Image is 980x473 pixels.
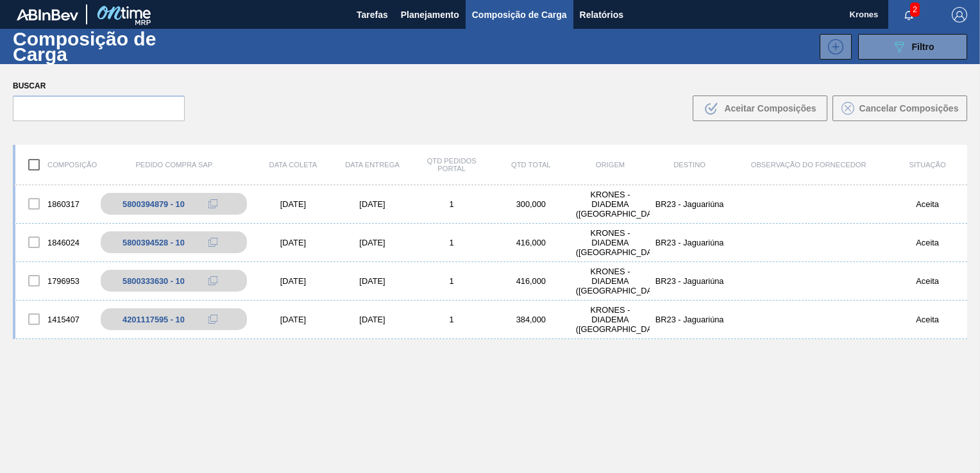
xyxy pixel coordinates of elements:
[122,315,185,324] div: 4201117595 - 10
[412,276,491,286] div: 1
[333,276,412,286] div: [DATE]
[253,161,333,169] div: Data coleta
[571,161,650,169] div: Origem
[200,196,226,212] div: Copiar
[122,276,185,286] div: 5800333630 - 10
[253,276,333,286] div: [DATE]
[952,7,967,22] img: Logout
[571,190,650,219] div: KRONES - DIADEMA (SP)
[813,34,852,60] div: Nova Composição
[571,305,650,334] div: KRONES - DIADEMA (SP)
[333,161,412,169] div: Data Entrega
[491,315,571,324] div: 384,000
[650,161,729,169] div: Destino
[472,7,567,22] span: Composição de Carga
[122,199,185,209] div: 5800394879 - 10
[15,151,95,178] div: Composição
[253,315,333,324] div: [DATE]
[650,238,729,247] div: BR23 - Jaguariúna
[693,95,827,121] button: Aceitar Composições
[650,276,729,286] div: BR23 - Jaguariúna
[491,238,571,247] div: 416,000
[888,238,967,247] div: Aceita
[412,315,491,324] div: 1
[13,31,215,61] h1: Composição de Carga
[888,315,967,324] div: Aceita
[491,199,571,209] div: 300,000
[859,103,959,113] span: Cancelar Composições
[333,199,412,209] div: [DATE]
[357,7,388,22] span: Tarefas
[912,42,934,52] span: Filtro
[17,9,78,21] img: TNhmsLtSVTkK8tSr43FrP2fwEKptu5GPRR3wAAAABJRU5ErkJggg==
[491,161,571,169] div: Qtd Total
[15,306,95,333] div: 1415407
[253,199,333,209] div: [DATE]
[333,238,412,247] div: [DATE]
[412,238,491,247] div: 1
[580,7,623,22] span: Relatórios
[571,228,650,257] div: KRONES - DIADEMA (SP)
[491,276,571,286] div: 416,000
[15,229,95,256] div: 1846024
[888,161,967,169] div: Situação
[832,95,967,121] button: Cancelar Composições
[571,267,650,295] div: KRONES - DIADEMA (SP)
[888,276,967,286] div: Aceita
[412,157,491,172] div: Qtd Pedidos Portal
[724,103,816,113] span: Aceitar Composições
[15,267,95,294] div: 1796953
[13,77,185,95] label: Buscar
[412,199,491,209] div: 1
[729,161,888,169] div: Observação do Fornecedor
[95,161,253,169] div: Pedido Compra SAP
[650,199,729,209] div: BR23 - Jaguariúna
[122,238,185,247] div: 5800394528 - 10
[401,7,459,22] span: Planejamento
[858,34,967,60] button: Filtro
[888,199,967,209] div: Aceita
[333,315,412,324] div: [DATE]
[888,6,929,24] button: Notificações
[200,311,226,327] div: Copiar
[910,3,920,17] span: 2
[200,235,226,250] div: Copiar
[650,315,729,324] div: BR23 - Jaguariúna
[15,190,95,217] div: 1860317
[253,238,333,247] div: [DATE]
[200,273,226,288] div: Copiar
